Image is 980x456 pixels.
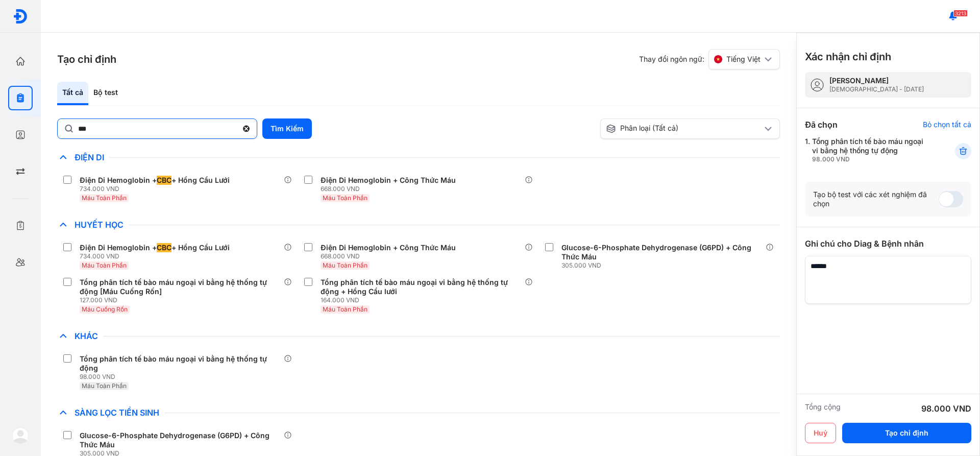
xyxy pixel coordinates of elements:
h3: Xác nhận chỉ định [805,50,891,64]
img: logo [13,9,28,24]
div: 98.000 VND [921,402,971,415]
span: Tiếng Việt [726,55,761,64]
span: Điện Di [69,152,109,162]
button: Tìm Kiếm [262,118,312,139]
div: 164.000 VND [321,296,525,304]
span: Sàng Lọc Tiền Sinh [69,407,164,418]
div: Glucose-6-Phosphate Dehydrogenase (G6PD) + Công Thức Máu [80,431,280,449]
div: 668.000 VND [321,185,460,193]
div: Bỏ chọn tất cả [923,120,971,129]
span: Máu Toàn Phần [323,261,367,269]
div: Bộ test [88,82,123,105]
div: 305.000 VND [561,261,766,270]
div: Điện Di Hemoglobin + Công Thức Máu [321,176,456,185]
button: Huỷ [805,423,836,443]
div: Tổng cộng [805,402,841,415]
span: Máu Toàn Phần [323,305,367,313]
div: 668.000 VND [321,252,460,260]
div: 734.000 VND [80,252,234,260]
div: Điện Di Hemoglobin + Công Thức Máu [321,243,456,252]
h3: Tạo chỉ định [57,52,116,66]
div: Điện Di Hemoglobin + + Hồng Cầu Lưới [80,243,230,252]
span: Máu Toàn Phần [82,382,127,390]
div: 98.000 VND [80,373,284,381]
div: 98.000 VND [812,155,930,163]
div: 734.000 VND [80,185,234,193]
div: Tổng phân tích tế bào máu ngoại vi bằng hệ thống tự động + Hồng Cầu lưới [321,278,521,296]
span: 3213 [953,10,968,17]
button: Tạo chỉ định [842,423,971,443]
div: Tổng phân tích tế bào máu ngoại vi bằng hệ thống tự động [80,354,280,373]
div: 1. [805,137,930,163]
div: [PERSON_NAME] [829,76,924,85]
div: [DEMOGRAPHIC_DATA] - [DATE] [829,85,924,93]
div: Tổng phân tích tế bào máu ngoại vi bằng hệ thống tự động [Máu Cuống Rốn] [80,278,280,296]
span: CBC [157,176,171,185]
div: Glucose-6-Phosphate Dehydrogenase (G6PD) + Công Thức Máu [561,243,762,261]
div: Tất cả [57,82,88,105]
span: CBC [157,243,171,252]
div: Điện Di Hemoglobin + + Hồng Cầu Lưới [80,176,230,185]
span: Máu Toàn Phần [323,194,367,202]
span: Máu Toàn Phần [82,194,127,202]
div: Thay đổi ngôn ngữ: [639,49,780,69]
div: 127.000 VND [80,296,284,304]
span: Khác [69,331,103,341]
div: Phân loại (Tất cả) [606,124,762,134]
img: logo [12,427,29,444]
div: Tạo bộ test với các xét nghiệm đã chọn [813,190,939,208]
div: Ghi chú cho Diag & Bệnh nhân [805,237,971,250]
span: Huyết Học [69,220,129,230]
div: Tổng phân tích tế bào máu ngoại vi bằng hệ thống tự động [812,137,930,163]
span: Máu Cuống Rốn [82,305,128,313]
span: Máu Toàn Phần [82,261,127,269]
div: Đã chọn [805,118,838,131]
